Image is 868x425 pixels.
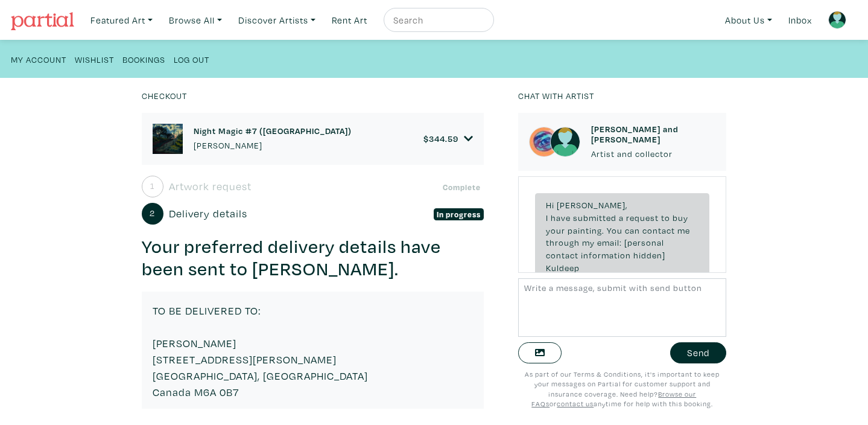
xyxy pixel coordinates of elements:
span: your [546,225,565,236]
img: avatar.png [550,127,580,157]
a: Log Out [174,51,209,67]
small: Log Out [174,54,209,65]
input: Search [392,13,483,28]
span: a [619,212,624,223]
span: Hi [546,199,554,211]
span: can [625,225,640,236]
span: In progress [434,208,484,220]
span: buy [673,212,688,223]
button: Send [670,342,726,363]
p: [PERSON_NAME] [194,139,352,152]
small: Checkout [142,90,187,101]
span: [personal [624,237,664,248]
span: me [677,225,690,236]
small: Chat with artist [518,90,594,101]
a: Inbox [783,8,817,33]
span: I [546,212,548,223]
img: phpThumb.php [529,127,559,157]
span: You [607,225,622,236]
a: Featured Art [85,8,158,33]
span: information [581,249,631,261]
span: 344.59 [429,133,458,144]
span: to [661,212,670,223]
a: Rent Art [326,8,373,33]
span: request [626,212,659,223]
small: 2 [150,209,155,217]
small: Bookings [122,54,165,65]
a: Bookings [122,51,165,67]
span: Artwork request [169,178,252,194]
span: hidden] [633,249,665,261]
a: Night Magic #7 ([GEOGRAPHIC_DATA]) [PERSON_NAME] [194,126,352,152]
span: Delivery details [169,205,247,222]
small: My Account [11,54,66,65]
div: TO BE DELIVERED TO: [PERSON_NAME] [STREET_ADDRESS][PERSON_NAME] [GEOGRAPHIC_DATA], [GEOGRAPHIC_DA... [142,292,484,411]
small: 1 [150,182,155,190]
a: My Account [11,51,66,67]
span: through [546,237,580,248]
span: my [582,237,595,248]
a: Wishlist [75,51,114,67]
h6: [PERSON_NAME] and [PERSON_NAME] [591,124,715,145]
a: Discover Artists [233,8,321,33]
span: [PERSON_NAME], [557,199,627,211]
h6: Night Magic #7 ([GEOGRAPHIC_DATA]) [194,126,352,136]
h3: Your preferred delivery details have been sent to [PERSON_NAME]. [142,235,484,281]
span: have [551,212,571,223]
a: Browse our FAQs [531,389,696,409]
span: email: [597,237,622,248]
span: painting. [568,225,604,236]
img: phpThumb.php [153,124,183,154]
small: As part of our Terms & Conditions, it's important to keep your messages on Partial for customer s... [525,369,720,409]
span: Kuldeep [546,262,580,273]
a: Browse All [163,8,227,33]
a: contact us [557,399,594,408]
a: $344.59 [423,133,474,144]
span: contact [642,225,675,236]
p: Artist and collector [591,147,715,161]
span: contact [546,249,578,261]
h6: $ [423,133,458,144]
small: Wishlist [75,54,114,65]
a: About Us [720,8,778,33]
img: avatar.png [828,11,846,29]
span: Complete [440,181,484,193]
span: submitted [573,212,616,223]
